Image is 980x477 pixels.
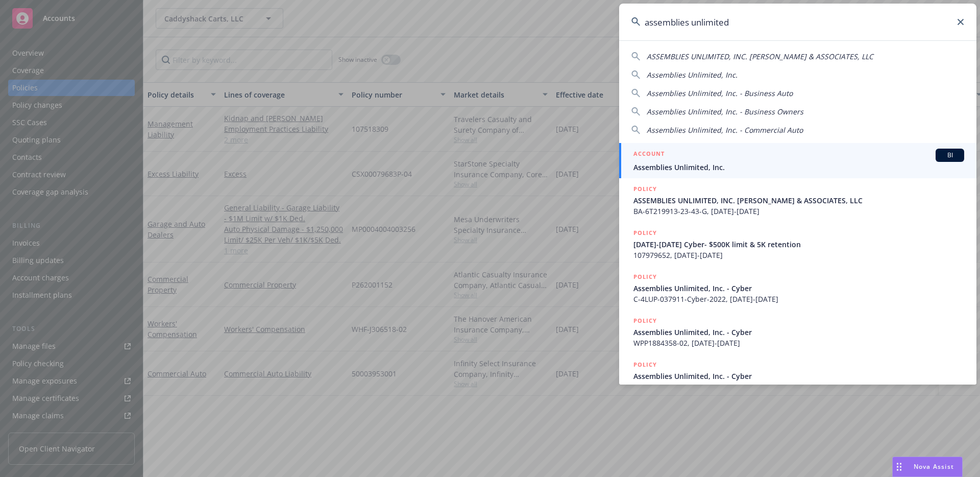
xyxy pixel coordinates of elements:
[633,316,657,326] h5: POLICY
[940,151,960,160] span: BI
[633,149,665,161] h5: ACCOUNT
[647,88,793,98] span: Assemblies Unlimited, Inc. - Business Auto
[893,457,905,476] div: Drag to move
[619,266,976,310] a: POLICYAssemblies Unlimited, Inc. - CyberC-4LUP-037911-Cyber-2022, [DATE]-[DATE]
[914,462,954,471] span: Nova Assist
[633,206,964,217] span: BA-6T219913-23-43-G, [DATE]-[DATE]
[633,338,964,348] span: WPP1884358-02, [DATE]-[DATE]
[619,222,976,266] a: POLICY[DATE]-[DATE] Cyber- $500K limit & 5K retention107979652, [DATE]-[DATE]
[633,371,964,381] span: Assemblies Unlimited, Inc. - Cyber
[647,70,738,80] span: Assemblies Unlimited, Inc.
[633,250,964,260] span: 107979652, [DATE]-[DATE]
[892,457,963,477] button: Nova Assist
[633,272,657,282] h5: POLICY
[619,4,976,40] input: Search...
[647,107,803,116] span: Assemblies Unlimited, Inc. - Business Owners
[619,354,976,398] a: POLICYAssemblies Unlimited, Inc. - CyberWPP1884358 01, [DATE]-[DATE]
[633,184,657,194] h5: POLICY
[633,294,964,304] span: C-4LUP-037911-Cyber-2022, [DATE]-[DATE]
[647,52,873,61] span: ASSEMBLIES UNLIMITED, INC. [PERSON_NAME] & ASSOCIATES, LLC
[633,228,657,238] h5: POLICY
[633,327,964,338] span: Assemblies Unlimited, Inc. - Cyber
[633,283,964,294] span: Assemblies Unlimited, Inc. - Cyber
[633,360,657,370] h5: POLICY
[619,178,976,222] a: POLICYASSEMBLIES UNLIMITED, INC. [PERSON_NAME] & ASSOCIATES, LLCBA-6T219913-23-43-G, [DATE]-[DATE]
[633,381,964,392] span: WPP1884358 01, [DATE]-[DATE]
[619,143,976,178] a: ACCOUNTBIAssemblies Unlimited, Inc.
[633,195,964,206] span: ASSEMBLIES UNLIMITED, INC. [PERSON_NAME] & ASSOCIATES, LLC
[619,310,976,354] a: POLICYAssemblies Unlimited, Inc. - CyberWPP1884358-02, [DATE]-[DATE]
[633,239,964,250] span: [DATE]-[DATE] Cyber- $500K limit & 5K retention
[633,162,964,173] span: Assemblies Unlimited, Inc.
[647,125,803,135] span: Assemblies Unlimited, Inc. - Commercial Auto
